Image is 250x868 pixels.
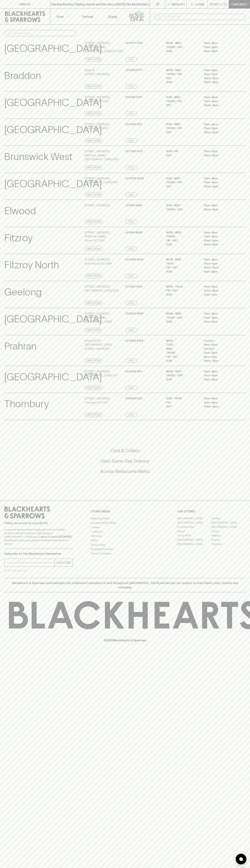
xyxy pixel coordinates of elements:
a: Directions [85,84,102,89]
p: THURS - FRI [166,180,198,184]
p: FRI - SAT [166,266,198,270]
p: 10am – 5pm [204,359,236,363]
p: 0399697225 [125,396,142,401]
p: Stores [108,14,117,19]
p: TUES [166,343,198,347]
p: THUR [166,262,198,266]
p: Closed – [204,347,236,351]
p: [STREET_ADDRESS][PERSON_NAME] , Fitzroy VIC 3065 [85,231,125,243]
p: [STREET_ADDRESS] , [GEOGRAPHIC_DATA] 3057 [85,176,118,184]
p: SAT [166,103,198,107]
a: Call [125,328,137,332]
p: SUN - WED [166,203,198,208]
p: 11am – 8pm [204,203,236,208]
a: Call [125,413,137,417]
a: Call [125,193,137,197]
a: Contact Us [91,530,159,534]
p: 11am – 9pm [204,373,236,378]
p: FRI - SAT [166,289,198,293]
a: Stores [100,9,125,24]
a: Directions [85,328,102,332]
p: 11am – 8pm [204,370,236,374]
p: 11am – 8pm [204,378,236,382]
p: 03 9415 8092 [125,231,143,235]
p: 9am – 7pm [204,355,236,359]
p: Subscribe to The Blackhearts Newsletter [4,552,73,556]
p: Thornbury [4,396,49,411]
p: 10am – 9pm [204,184,236,189]
a: Careers [91,525,159,529]
p: Sibling owned and run since [DATE] [4,521,73,525]
p: 02 6128 0777 [125,68,143,72]
a: Shipping Information [91,547,159,551]
p: SUN [166,243,198,247]
p: 10am – 9pm [204,405,236,409]
p: MON - WED [166,68,198,72]
a: Directions [85,138,102,143]
p: SUN - WED [166,122,198,126]
p: 11am – 8pm [204,320,236,324]
p: THURS - SAT [166,316,198,320]
p: 11am – 8pm [204,95,236,99]
p: [STREET_ADDRESS] , North Fitzroy VIC 3068 [85,258,112,266]
p: THURS - SAT [166,45,198,49]
p: [STREET_ADDRESS][PERSON_NAME] , [GEOGRAPHIC_DATA] 3055 [85,149,125,161]
p: 10am – 9pm [204,130,236,134]
p: MON - THUR [166,285,198,289]
p: 11am – 8pm [204,49,236,53]
p: 11am – 9pm [204,235,236,239]
p: THURS [166,235,198,239]
input: e.g. jane@blackheartsandsparrows.com.au [7,560,55,565]
p: 03 9381 2129 [125,95,142,99]
p: Wishlist [172,2,185,6]
p: Shop 15 , [STREET_ADDRESS] [85,68,109,76]
a: Directions [85,386,102,390]
p: MON - WED [166,312,198,316]
input: Try "Pinot noir" [163,14,243,20]
a: Directions [85,111,102,116]
p: 03 6234 8696 [125,312,143,316]
p: 10am – 9pm [204,266,236,270]
a: Directions [85,301,102,305]
p: 11am – 9pm [204,262,236,266]
p: FIND US [19,2,31,6]
p: [GEOGRAPHIC_DATA] [4,41,102,56]
h5: Uber Same-Day Delivery [4,458,246,464]
p: Tastings [82,14,93,19]
a: Call [125,274,137,278]
a: Directions [85,193,102,197]
p: SUN - WED [166,176,198,181]
p: THURS [166,351,198,355]
p: 11am – 8pm [204,312,236,316]
p: MON - WED [166,370,198,374]
p: Fitzroy [4,231,33,245]
p: 10am – 8pm [204,243,236,247]
p: THURS - SAT [166,373,198,378]
p: SUN - FRI [166,149,198,153]
p: Checkout [231,2,247,6]
p: FRI - SAT [166,239,198,243]
p: 11am – 8pm [204,176,236,181]
p: SAT [166,184,198,189]
p: SUN [166,270,198,274]
p: SUN [166,320,198,324]
p: Geelong [4,285,42,300]
p: OUR STORES [177,509,246,513]
p: OTHER AREAS [91,509,159,513]
p: [STREET_ADDRESS][PERSON_NAME] , [GEOGRAPHIC_DATA] [85,312,125,324]
p: 03 9191 4850 [125,203,142,208]
button: SUBSCRIBE [55,559,73,567]
input: Search stores [13,30,73,36]
p: Closed – [204,339,236,343]
p: 9am – 6pm [204,351,236,355]
p: THURS - SAT [166,208,198,212]
p: 11am – 9pm [204,72,236,76]
p: Shop 813-814 [GEOGRAPHIC_DATA] , [STREET_ADDRESS] [85,339,125,351]
p: [STREET_ADDRESS] , [GEOGRAPHIC_DATA] 3121 [85,370,118,378]
p: 11am – 9pm [204,126,236,130]
div: Call to action block [4,433,246,493]
p: MON - WED [166,231,198,235]
a: Brunswick West [177,525,211,529]
a: Call [125,359,137,363]
p: 11am – 9pm [204,316,236,320]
